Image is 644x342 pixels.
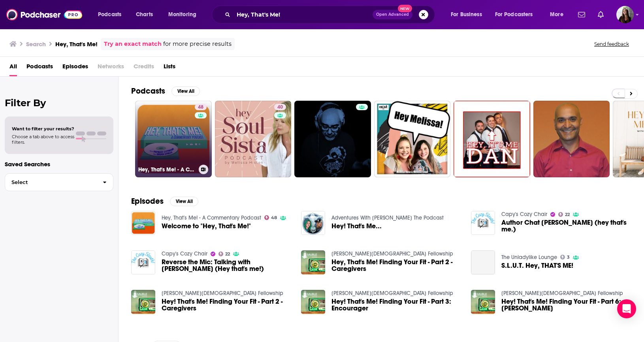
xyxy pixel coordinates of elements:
[104,39,162,49] a: Try an exact match
[5,180,96,185] span: Select
[398,5,412,12] span: New
[592,41,631,47] button: Send feedback
[171,86,200,96] button: View All
[162,259,292,272] a: Reverse the Mic: Talking with LeAnna Shields (Hey that's me!)
[331,298,461,312] a: Hey! That's Me! Finding Your Fit - Part 3: Encourager
[277,103,283,111] span: 40
[544,8,573,21] button: open menu
[162,223,251,229] a: Welcome to "Hey, That's Me!"
[501,290,623,297] a: Sauble Christian Fellowship
[136,9,153,20] span: Charts
[131,211,155,235] img: Welcome to "Hey, That's Me!"
[12,134,74,145] span: Choose a tab above to access filters.
[12,126,74,132] span: Want to filter your results?
[55,40,98,48] h3: Hey, That's Me!
[198,103,203,111] span: 48
[168,9,196,20] span: Monitoring
[558,212,570,217] a: 22
[26,60,53,76] a: Podcasts
[451,9,482,20] span: For Business
[501,211,547,218] a: Capy's Cozy Chair
[471,290,495,314] img: Hey! That's Me! Finding Your Fit - Part 6: Andrew
[162,250,207,257] a: Capy's Cozy Chair
[331,259,461,272] a: Hey, That's Me! Finding Your Fit - Part 2 - Caregivers
[264,215,277,220] a: 48
[131,196,198,206] a: EpisodesView All
[163,39,232,49] span: for more precise results
[595,8,607,21] a: Show notifications dropdown
[616,6,634,23] button: Show profile menu
[225,252,230,256] span: 22
[617,299,636,318] div: Open Intercom Messenger
[567,256,570,259] span: 3
[376,13,409,17] span: Open Advanced
[501,254,557,261] a: The Unladylike Lounge
[501,219,631,233] span: Author Chat [PERSON_NAME] (hey that's me.)
[135,101,212,177] a: 48Hey, That's Me! - A Commentary Podcast
[331,250,453,257] a: Sauble Christian Fellowship
[5,173,113,191] button: Select
[501,262,573,269] a: S.L.U.T. Hey, THAT'S ME!
[331,214,444,221] a: Adventures With Brichel The Podcast
[131,86,200,96] a: PodcastsView All
[162,259,292,272] span: Reverse the Mic: Talking with [PERSON_NAME] (Hey that's me!)
[138,166,196,173] h3: Hey, That's Me! - A Commentary Podcast
[170,197,198,206] button: View All
[162,290,283,297] a: Sauble Christian Fellowship
[271,216,277,220] span: 48
[495,9,533,20] span: For Podcasters
[331,223,382,229] span: Hey! That's Me...
[131,290,155,314] img: Hey! That's Me! Finding Your Fit - Part 2 - Caregivers
[215,101,292,177] a: 40
[98,60,124,76] span: Networks
[219,6,443,24] div: Search podcasts, credits, & more...
[62,60,88,76] a: Episodes
[131,8,158,21] a: Charts
[5,160,113,168] p: Saved Searches
[274,104,286,110] a: 40
[5,97,113,109] h2: Filter By
[131,196,164,206] h2: Episodes
[550,9,563,20] span: More
[6,7,82,22] img: Podchaser - Follow, Share and Rate Podcasts
[616,6,634,23] img: User Profile
[331,290,453,297] a: Sauble Christian Fellowship
[233,8,373,21] input: Search podcasts, credits, & more...
[162,214,261,221] a: Hey, That's Me! - A Commentary Podcast
[301,250,325,274] img: Hey, That's Me! Finding Your Fit - Part 2 - Caregivers
[501,298,631,312] span: Hey! That's Me! Finding Your Fit - Part 6: [PERSON_NAME]
[565,213,570,216] span: 22
[471,250,495,274] a: S.L.U.T. Hey, THAT'S ME!
[445,8,492,21] button: open menu
[162,298,292,312] a: Hey! That's Me! Finding Your Fit - Part 2 - Caregivers
[131,86,165,96] h2: Podcasts
[92,8,132,21] button: open menu
[501,298,631,312] a: Hey! That's Me! Finding Your Fit - Part 6: Andrew
[98,9,121,20] span: Podcasts
[301,290,325,314] img: Hey! That's Me! Finding Your Fit - Part 3: Encourager
[575,8,588,21] a: Show notifications dropdown
[163,8,207,21] button: open menu
[301,211,325,235] img: Hey! That's Me...
[195,104,207,110] a: 48
[9,60,17,76] a: All
[131,250,155,274] img: Reverse the Mic: Talking with LeAnna Shields (Hey that's me!)
[560,255,570,259] a: 3
[471,211,495,235] img: Author Chat LeAnna Shields (hey that's me.)
[164,60,175,76] a: Lists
